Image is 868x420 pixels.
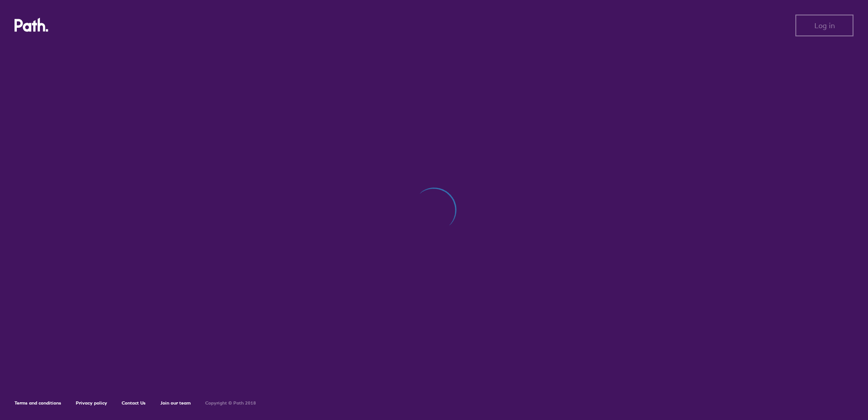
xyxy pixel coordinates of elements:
[76,400,107,406] a: Privacy policy
[160,400,191,406] a: Join our team
[205,400,256,406] h6: Copyright © Path 2018
[814,21,835,30] span: Log in
[122,400,146,406] a: Contact Us
[795,15,853,36] button: Log in
[15,400,61,406] a: Terms and conditions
